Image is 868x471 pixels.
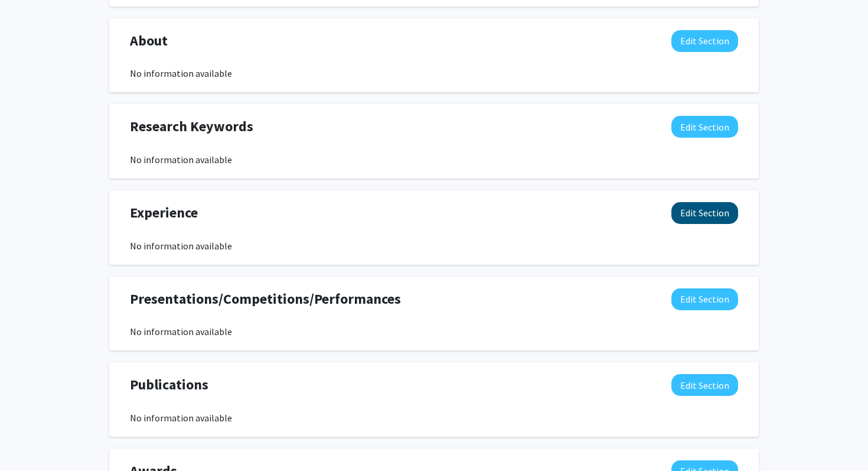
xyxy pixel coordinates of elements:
[130,239,738,253] div: No information available
[671,202,738,224] button: Edit Experience
[130,66,738,80] div: No information available
[130,30,168,51] span: About
[671,116,738,138] button: Edit Research Keywords
[130,202,198,223] span: Experience
[130,152,738,167] div: No information available
[130,374,208,395] span: Publications
[671,30,738,52] button: Edit About
[671,288,738,310] button: Edit Presentations/Competitions/Performances
[130,411,738,425] div: No information available
[130,116,253,137] span: Research Keywords
[9,418,50,462] iframe: Chat
[130,324,738,339] div: No information available
[671,374,738,396] button: Edit Publications
[130,288,401,310] span: Presentations/Competitions/Performances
